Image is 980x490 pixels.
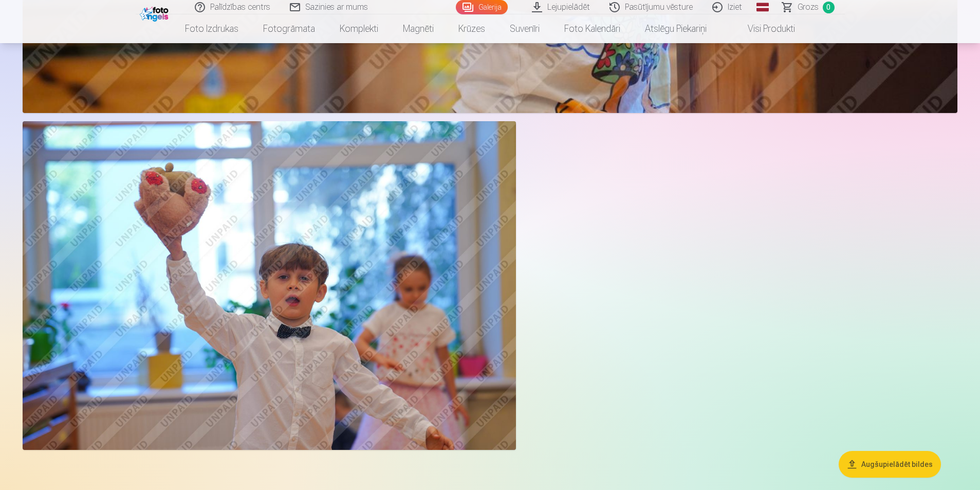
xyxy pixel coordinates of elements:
a: Foto izdrukas [173,14,251,43]
a: Suvenīri [497,14,552,43]
button: Augšupielādēt bildes [839,451,941,478]
a: Atslēgu piekariņi [633,14,719,43]
span: Grozs [798,1,819,13]
a: Magnēti [391,14,446,43]
a: Fotogrāmata [251,14,327,43]
span: 0 [823,2,835,13]
a: Komplekti [327,14,391,43]
a: Krūzes [446,14,497,43]
a: Visi produkti [719,14,807,43]
img: /fa1 [140,4,171,22]
a: Foto kalendāri [552,14,633,43]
